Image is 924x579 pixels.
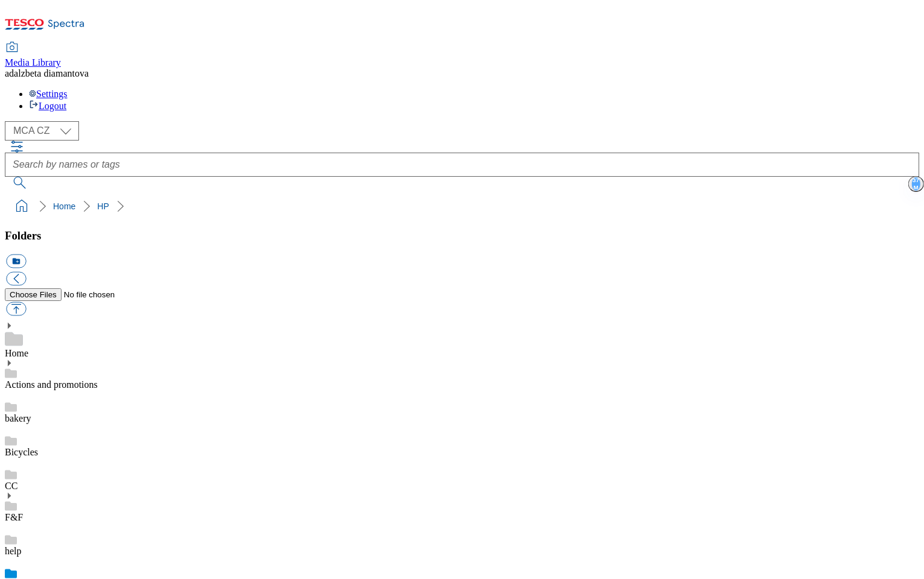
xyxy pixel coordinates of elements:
[12,197,31,216] a: home
[5,229,919,242] h3: Folders
[53,201,75,211] a: Home
[14,68,89,78] span: alzbeta diamantova
[5,153,919,177] input: Search by names or tags
[5,447,38,457] a: Bicycles
[5,68,14,78] span: ad
[5,43,61,68] a: Media Library
[5,348,28,358] a: Home
[29,101,66,111] a: Logout
[29,89,68,99] a: Settings
[5,57,61,68] span: Media Library
[5,195,919,218] nav: breadcrumb
[5,379,98,390] a: Actions and promotions
[5,413,31,423] a: bakery
[5,512,23,522] a: F&F
[5,481,17,491] a: CC
[5,546,22,556] a: help
[97,201,109,211] a: HP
